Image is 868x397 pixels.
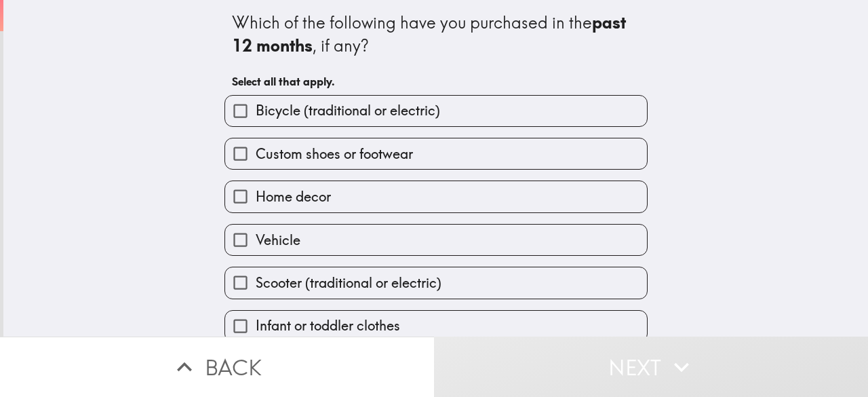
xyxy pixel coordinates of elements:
button: Home decor [225,181,647,212]
span: Custom shoes or footwear [256,145,413,164]
h6: Select all that apply. [232,74,640,89]
button: Infant or toddler clothes [225,311,647,341]
div: Which of the following have you purchased in the , if any? [232,12,640,57]
button: Scooter (traditional or electric) [225,267,647,298]
button: Custom shoes or footwear [225,138,647,169]
span: Home decor [256,187,331,206]
span: Scooter (traditional or electric) [256,273,441,292]
button: Vehicle [225,225,647,255]
b: past 12 months [232,12,630,56]
span: Bicycle (traditional or electric) [256,101,440,120]
span: Vehicle [256,231,300,250]
button: Bicycle (traditional or electric) [225,96,647,126]
span: Infant or toddler clothes [256,316,400,335]
button: Next [434,337,868,397]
